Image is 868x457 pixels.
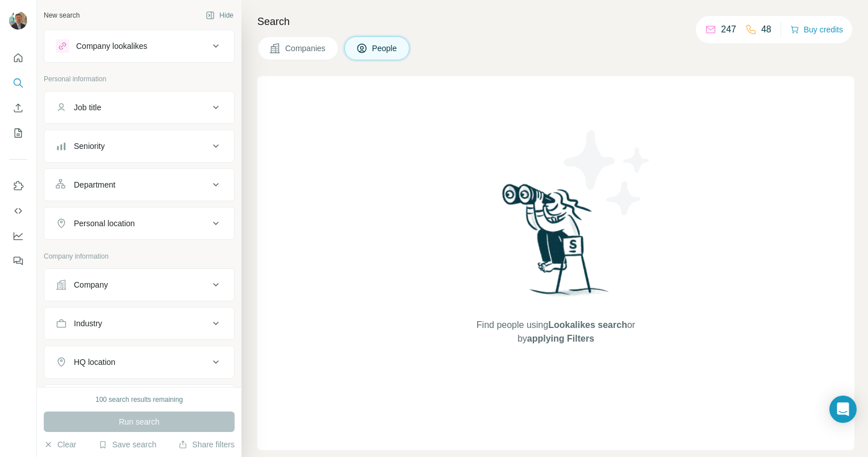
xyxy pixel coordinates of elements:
[9,98,27,118] button: Enrich CSV
[74,179,115,190] div: Department
[790,22,843,38] button: Buy credits
[178,439,235,450] button: Share filters
[829,396,857,423] div: Open Intercom Messenger
[44,171,234,198] button: Department
[9,251,27,271] button: Feedback
[198,7,241,24] button: Hide
[76,40,147,52] div: Company lookalikes
[74,356,115,368] div: HQ location
[44,94,234,121] button: Job title
[74,102,101,113] div: Job title
[44,271,234,298] button: Company
[372,43,398,54] span: People
[9,11,27,30] img: Avatar
[285,43,327,54] span: Companies
[44,310,234,337] button: Industry
[74,318,102,329] div: Industry
[44,251,235,261] p: Company information
[74,140,105,152] div: Seniority
[465,318,646,346] span: Find people using or by
[548,320,627,330] span: Lookalikes search
[556,122,658,224] img: Surfe Illustration - Stars
[9,123,27,143] button: My lists
[257,14,854,30] h4: Search
[9,48,27,68] button: Quick start
[44,74,235,84] p: Personal information
[497,181,615,308] img: Surfe Illustration - Woman searching with binoculars
[9,201,27,221] button: Use Surfe API
[74,218,135,229] div: Personal location
[44,10,80,20] div: New search
[98,439,156,450] button: Save search
[44,32,234,60] button: Company lookalikes
[9,176,27,196] button: Use Surfe on LinkedIn
[527,334,594,343] span: applying Filters
[9,226,27,246] button: Dashboard
[9,73,27,93] button: Search
[44,210,234,237] button: Personal location
[44,348,234,376] button: HQ location
[44,439,76,450] button: Clear
[74,279,108,290] div: Company
[95,394,183,405] div: 100 search results remaining
[721,23,736,36] p: 247
[761,23,771,36] p: 48
[44,132,234,160] button: Seniority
